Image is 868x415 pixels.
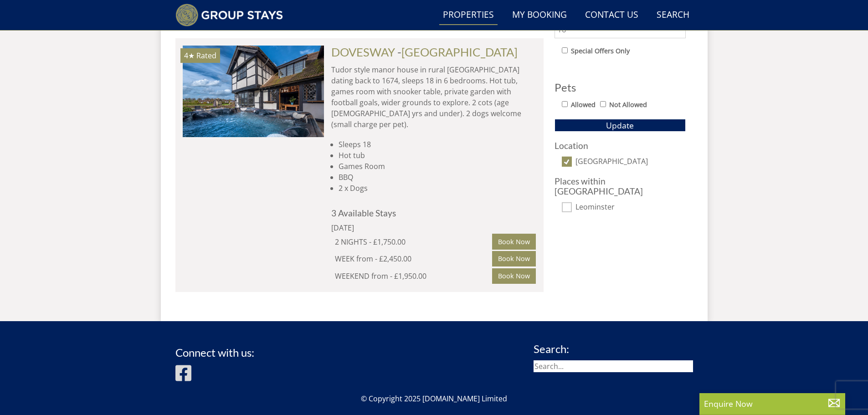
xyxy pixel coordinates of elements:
[555,176,686,195] h3: Places within [GEOGRAPHIC_DATA]
[331,222,454,233] div: [DATE]
[534,360,693,372] input: Search...
[196,51,216,61] span: Rated
[508,5,570,26] a: My Booking
[609,100,647,110] label: Not Allowed
[606,120,634,131] span: Update
[581,5,642,26] a: Contact Us
[492,268,536,284] a: Book Now
[335,236,493,247] div: 2 NIGHTS - £1,750.00
[335,271,493,282] div: WEEKEND from - £1,950.00
[335,253,493,264] div: WEEK from - £2,450.00
[492,251,536,266] a: Book Now
[331,45,395,59] a: DOVESWAY
[555,119,686,132] button: Update
[575,157,686,167] label: [GEOGRAPHIC_DATA]
[339,172,536,183] li: BBQ
[492,234,536,249] a: Book Now
[175,393,693,404] p: © Copyright 2025 [DOMAIN_NAME] Limited
[339,183,536,194] li: 2 x Dogs
[555,82,686,93] h3: Pets
[571,100,596,110] label: Allowed
[571,46,630,56] label: Special Offers Only
[555,141,686,150] h3: Location
[339,161,536,172] li: Games Room
[397,45,518,59] span: -
[331,64,536,130] p: Tudor style manor house in rural [GEOGRAPHIC_DATA] dating back to 1674, sleeps 18 in 6 bedrooms. ...
[575,203,686,213] label: Leominster
[175,4,283,26] img: Group Stays
[534,343,693,355] h3: Search:
[184,51,195,61] span: DOVESWAY has a 4 star rating under the Quality in Tourism Scheme
[183,46,324,137] a: 4★ Rated
[401,45,518,59] a: [GEOGRAPHIC_DATA]
[653,5,693,26] a: Search
[331,208,536,218] h4: 3 Available Stays
[183,46,324,137] img: dovesway-herefordshire-holiday-home-accomodation-sleeping-8.original.jpg
[704,398,841,410] p: Enquire Now
[175,347,254,359] h3: Connect with us:
[439,5,498,26] a: Properties
[339,150,536,161] li: Hot tub
[339,139,536,150] li: Sleeps 18
[175,364,191,382] img: Facebook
